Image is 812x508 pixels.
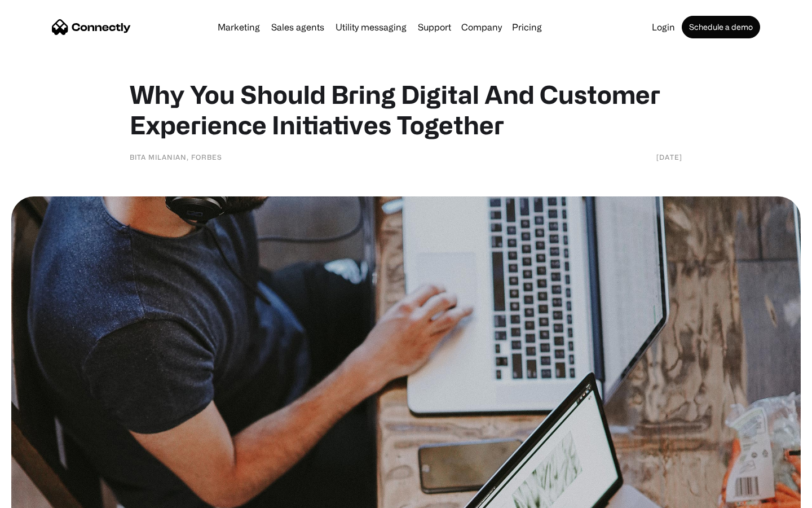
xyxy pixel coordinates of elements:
[23,488,68,504] ul: Language list
[130,151,222,163] div: Bita Milanian, Forbes
[656,151,682,163] div: [DATE]
[331,23,411,32] a: Utility messaging
[507,23,546,32] a: Pricing
[130,79,682,140] h1: Why You Should Bring Digital And Customer Experience Initiatives Together
[213,23,264,32] a: Marketing
[682,16,760,38] a: Schedule a demo
[11,488,68,504] aside: Language selected: English
[413,23,456,32] a: Support
[647,23,679,32] a: Login
[267,23,329,32] a: Sales agents
[461,19,502,35] div: Company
